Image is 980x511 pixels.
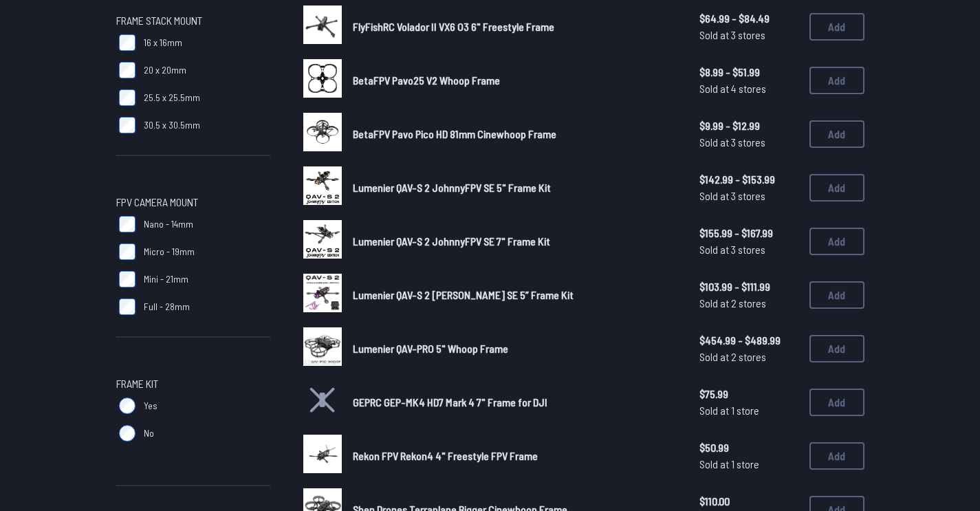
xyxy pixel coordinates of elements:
span: GEPRC GEP-MK4 HD7 Mark 4 7" Frame for DJI [353,395,547,409]
span: Yes [144,399,157,413]
img: image [303,6,342,44]
span: $103.99 - $111.99 [699,279,798,295]
input: Mini - 21mm [119,271,135,287]
span: Sold at 3 stores [699,27,798,43]
a: image [303,435,342,477]
input: Yes [119,398,135,414]
button: Add [809,335,864,362]
input: Full - 28mm [119,298,135,315]
input: 20 x 20mm [119,62,135,78]
img: image [303,166,342,205]
span: Rekon FPV Rekon4 4" Freestyle FPV Frame [353,449,538,462]
a: GEPRC GEP-MK4 HD7 Mark 4 7" Frame for DJI [353,394,677,411]
span: Lumenier QAV-S 2 [PERSON_NAME] SE 5” Frame Kit [353,288,574,301]
span: Micro - 19mm [144,245,195,259]
span: $454.99 - $489.99 [699,332,798,349]
a: Lumenier QAV-S 2 JohnnyFPV SE 5" Frame Kit [353,180,677,196]
span: $50.99 [699,439,798,456]
span: Mini - 21mm [144,272,188,286]
span: 25.5 x 25.5mm [144,91,200,105]
span: $142.99 - $153.99 [699,171,798,188]
span: BetaFPV Pavo Pico HD 81mm Cinewhoop Frame [353,127,556,140]
input: No [119,425,135,442]
span: Sold at 3 stores [699,241,798,258]
button: Add [809,13,864,41]
img: image [303,274,342,312]
button: Add [809,120,864,148]
a: Lumenier QAV-S 2 [PERSON_NAME] SE 5” Frame Kit [353,287,677,303]
span: Full - 28mm [144,300,190,314]
a: image [303,327,342,370]
a: image [303,274,342,316]
span: Sold at 1 store [699,402,798,419]
span: Lumenier QAV-S 2 JohnnyFPV SE 7" Frame Kit [353,235,550,248]
span: $75.99 [699,386,798,402]
span: 16 x 16mm [144,36,182,50]
span: FPV Camera Mount [116,194,198,210]
span: Sold at 3 stores [699,188,798,204]
button: Add [809,389,864,416]
a: BetaFPV Pavo Pico HD 81mm Cinewhoop Frame [353,126,677,142]
span: Sold at 4 stores [699,80,798,97]
span: $110.00 [699,493,798,510]
a: FlyFishRC Volador II VX6 O3 6" Freestyle Frame [353,19,677,35]
span: $8.99 - $51.99 [699,64,798,80]
a: image [303,59,342,102]
a: Lumenier QAV-PRO 5" Whoop Frame [353,340,677,357]
img: image [303,113,342,151]
span: Frame Stack Mount [116,12,202,29]
input: 16 x 16mm [119,34,135,51]
input: Nano - 14mm [119,216,135,232]
span: $155.99 - $167.99 [699,225,798,241]
span: Frame Kit [116,376,158,392]
button: Add [809,281,864,309]
a: image [303,166,342,209]
a: Rekon FPV Rekon4 4" Freestyle FPV Frame [353,448,677,464]
span: $64.99 - $84.49 [699,10,798,27]
span: 20 x 20mm [144,63,186,77]
span: Sold at 3 stores [699,134,798,151]
a: image [303,6,342,48]
span: Sold at 2 stores [699,349,798,365]
button: Add [809,442,864,470]
a: Lumenier QAV-S 2 JohnnyFPV SE 7" Frame Kit [353,233,677,250]
button: Add [809,228,864,255]
img: image [303,327,342,366]
button: Add [809,67,864,94]
span: Lumenier QAV-PRO 5" Whoop Frame [353,342,508,355]
span: Lumenier QAV-S 2 JohnnyFPV SE 5" Frame Kit [353,181,551,194]
a: image [303,113,342,155]
input: 30.5 x 30.5mm [119,117,135,133]
span: BetaFPV Pavo25 V2 Whoop Frame [353,74,500,87]
input: 25.5 x 25.5mm [119,89,135,106]
button: Add [809,174,864,202]
img: image [303,59,342,98]
span: Sold at 1 store [699,456,798,472]
span: Sold at 2 stores [699,295,798,312]
span: Nano - 14mm [144,217,193,231]
img: image [303,220,342,259]
img: image [303,435,342,473]
span: $9.99 - $12.99 [699,118,798,134]
a: BetaFPV Pavo25 V2 Whoop Frame [353,72,677,89]
a: image [303,220,342,263]
span: No [144,426,154,440]
span: FlyFishRC Volador II VX6 O3 6" Freestyle Frame [353,20,554,33]
span: 30.5 x 30.5mm [144,118,200,132]
input: Micro - 19mm [119,243,135,260]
